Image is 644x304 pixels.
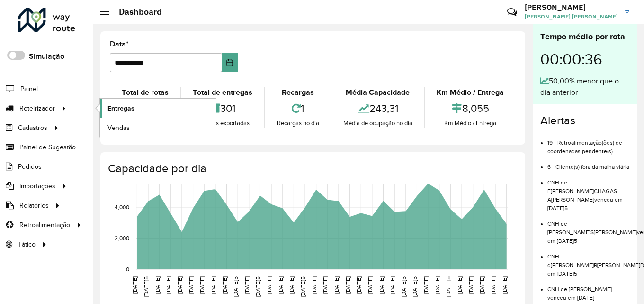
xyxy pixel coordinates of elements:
h2: Dashboard [109,7,162,17]
text: 0 [126,266,129,272]
span: Cadastros [18,123,47,133]
text: [DATE] [456,276,463,294]
label: Data [110,38,129,50]
li: 19 - Retroalimentação(ões) de coordenadas pendente(s) [547,131,629,156]
a: Vendas [100,118,216,137]
span: Relatórios [19,201,49,211]
text: [DATE] [434,276,440,294]
text: [DATE] [266,276,272,294]
li: CNH d[PERSON_NAME]R[PERSON_NAME]D[PERSON_NAME]venceu em [DATE]5 [547,245,629,278]
text: 2,000 [115,235,129,241]
text: [DATE] [378,276,385,294]
div: Média de ocupação no dia [334,119,421,128]
text: [DATE] [322,276,328,294]
text: [DATE] [132,276,138,294]
span: Painel de Sugestão [19,142,76,152]
text: [DATE] [222,276,228,294]
text: [DATE] [333,276,340,294]
div: 50,00% menor que o dia anterior [540,75,629,98]
text: 4,000 [115,204,129,210]
span: Painel [20,84,38,94]
span: Roteirizador [19,103,55,113]
div: 8,055 [428,98,513,119]
text: [DATE] [288,276,295,294]
text: [DATE]5 [411,276,418,297]
span: Tático [18,240,36,249]
text: [DATE] [356,276,362,294]
div: Total de rotas [112,87,178,98]
text: [DATE] [199,276,205,294]
text: [DATE]5 [255,276,261,297]
text: [DATE] [277,276,284,294]
li: CNH de [PERSON_NAME]S[PERSON_NAME]venceu em [DATE]5 [547,212,629,245]
div: Entregas exportadas [183,119,261,128]
div: 00:00:36 [540,43,629,75]
text: [DATE] [154,276,161,294]
h3: [PERSON_NAME] [525,3,618,12]
text: [DATE] [210,276,216,294]
text: [DATE] [165,276,171,294]
div: 1 [268,98,328,119]
text: [DATE] [345,276,351,294]
a: Contato Rápido [502,2,522,22]
label: Simulação [29,51,64,62]
text: [DATE] [244,276,250,294]
h4: Capacidade por dia [108,162,516,175]
div: Recargas no dia [268,119,328,128]
text: [DATE] [367,276,373,294]
span: Vendas [107,123,130,133]
li: CNH de F[PERSON_NAME]CHAGAS A[PERSON_NAME]venceu em [DATE]5 [547,171,629,212]
div: Km Médio / Entrega [428,119,513,128]
text: [DATE] [479,276,485,294]
div: 243,31 [334,98,421,119]
span: [PERSON_NAME] [PERSON_NAME] [525,12,618,21]
div: Média Capacidade [334,87,421,98]
text: [DATE] [188,276,194,294]
div: Km Médio / Entrega [428,87,513,98]
text: [DATE]5 [300,276,306,297]
li: CNH de [PERSON_NAME] venceu em [DATE] [547,278,629,302]
text: [DATE] [468,276,474,294]
text: [DATE] [490,276,496,294]
text: [DATE]5 [143,276,149,297]
text: [DATE]5 [233,276,239,297]
a: Entregas [100,99,216,118]
text: [DATE] [389,276,395,294]
text: [DATE] [311,276,317,294]
text: [DATE]5 [401,276,407,297]
text: [DATE] [501,276,508,294]
div: 301 [183,98,261,119]
div: Total de entregas [183,87,261,98]
li: 6 - Cliente(s) fora da malha viária [547,156,629,171]
div: Tempo médio por rota [540,30,629,43]
div: Recargas [268,87,328,98]
span: Importações [19,181,55,191]
span: Entregas [107,103,134,113]
h4: Alertas [540,114,629,128]
text: [DATE] [177,276,183,294]
span: Retroalimentação [19,220,70,230]
span: Pedidos [18,162,42,172]
text: [DATE]5 [445,276,451,297]
button: Choose Date [222,53,238,72]
text: [DATE] [423,276,429,294]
